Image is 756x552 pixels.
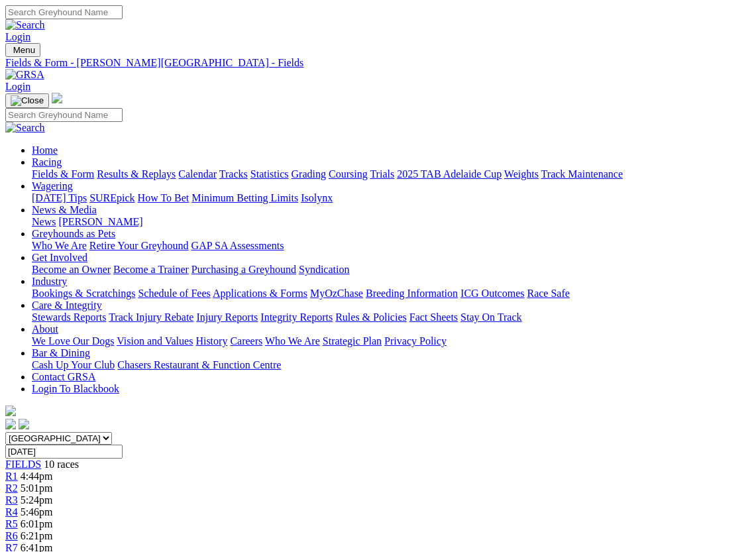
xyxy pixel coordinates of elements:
[5,494,18,506] a: R3
[250,168,289,180] a: Statistics
[5,31,30,42] a: Login
[335,311,407,323] a: Rules & Policies
[32,264,751,276] div: Get Involved
[32,311,751,323] div: Care & Integrity
[32,347,90,359] a: Bar & Dining
[5,5,123,19] input: Search
[5,93,49,108] button: Toggle navigation
[21,530,53,541] span: 6:21pm
[52,93,62,103] img: logo-grsa-white.png
[541,168,623,180] a: Track Maintenance
[5,108,123,122] input: Search
[5,406,16,416] img: logo-grsa-white.png
[89,240,189,251] a: Retire Your Greyhound
[138,192,189,203] a: How To Bet
[260,311,333,323] a: Integrity Reports
[117,335,193,347] a: Vision and Values
[366,288,458,299] a: Breeding Information
[5,81,30,92] a: Login
[32,240,87,251] a: Who We Are
[329,168,368,180] a: Coursing
[5,506,18,518] a: R4
[32,192,751,204] div: Wagering
[32,288,135,299] a: Bookings & Scratchings
[527,288,569,299] a: Race Safe
[310,288,363,299] a: MyOzChase
[32,323,58,335] a: About
[5,482,18,494] a: R2
[195,335,227,347] a: History
[504,168,539,180] a: Weights
[32,288,751,300] div: Industry
[5,419,16,429] img: facebook.svg
[32,264,111,275] a: Become an Owner
[32,180,73,192] a: Wagering
[21,518,53,529] span: 6:01pm
[32,240,751,252] div: Greyhounds as Pets
[299,264,349,275] a: Syndication
[460,288,524,299] a: ICG Outcomes
[460,311,521,323] a: Stay On Track
[32,383,119,394] a: Login To Blackbook
[5,122,45,134] img: Search
[32,168,94,180] a: Fields & Form
[21,470,53,482] span: 4:44pm
[21,494,53,506] span: 5:24pm
[5,69,44,81] img: GRSA
[5,445,123,459] input: Select date
[397,168,502,180] a: 2025 TAB Adelaide Cup
[58,216,142,227] a: [PERSON_NAME]
[117,359,281,370] a: Chasers Restaurant & Function Centre
[265,335,320,347] a: Who We Are
[5,530,18,541] a: R6
[5,459,41,470] a: FIELDS
[191,192,298,203] a: Minimum Betting Limits
[230,335,262,347] a: Careers
[213,288,307,299] a: Applications & Forms
[11,95,44,106] img: Close
[32,311,106,323] a: Stewards Reports
[409,311,458,323] a: Fact Sheets
[5,43,40,57] button: Toggle navigation
[89,192,135,203] a: SUREpick
[292,168,326,180] a: Grading
[32,359,751,371] div: Bar & Dining
[32,300,102,311] a: Care & Integrity
[370,168,394,180] a: Trials
[191,240,284,251] a: GAP SA Assessments
[323,335,382,347] a: Strategic Plan
[196,311,258,323] a: Injury Reports
[21,482,53,494] span: 5:01pm
[5,19,45,31] img: Search
[113,264,189,275] a: Become a Trainer
[32,276,67,287] a: Industry
[109,311,193,323] a: Track Injury Rebate
[32,156,62,168] a: Racing
[138,288,210,299] a: Schedule of Fees
[32,359,115,370] a: Cash Up Your Club
[32,144,58,156] a: Home
[5,518,18,529] a: R5
[5,57,751,69] a: Fields & Form - [PERSON_NAME][GEOGRAPHIC_DATA] - Fields
[32,168,751,180] div: Racing
[32,335,114,347] a: We Love Our Dogs
[219,168,248,180] a: Tracks
[32,216,751,228] div: News & Media
[5,470,18,482] a: R1
[21,506,53,518] span: 5:46pm
[178,168,217,180] a: Calendar
[32,371,95,382] a: Contact GRSA
[97,168,176,180] a: Results & Replays
[301,192,333,203] a: Isolynx
[32,335,751,347] div: About
[32,204,97,215] a: News & Media
[32,192,87,203] a: [DATE] Tips
[191,264,296,275] a: Purchasing a Greyhound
